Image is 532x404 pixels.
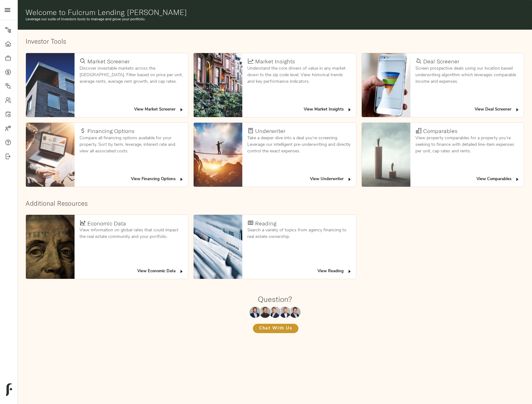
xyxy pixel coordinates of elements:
img: Kenneth Mendonça [259,307,271,318]
img: Market Screener [26,53,75,117]
p: Screen prospective deals using our location based underwriting algorithm which leverages comparab... [415,65,519,85]
p: Take a deeper dive into a deal you’re screening. Leverage our intelligent pre-underwriting and di... [247,135,351,155]
p: View information on global rates that could impact the real estate community and your portfolio. [80,227,183,240]
span: View Financing Options [131,176,184,183]
h2: Investor Tools [26,37,524,45]
p: Understand the core drivers of value in any market down to the zip code level. View historical tr... [247,65,351,85]
h1: Welcome to Fulcrum Lending [PERSON_NAME] [26,8,525,17]
button: View Deal Screener [473,105,521,115]
p: Compare all financing options available for your property. Sort by term, leverage, interest rate ... [80,135,183,155]
button: View Financing Options [129,175,186,184]
span: View Deal Screener [475,106,520,113]
p: View property comparables for a property you’re seeking to finance with detailed line-item expens... [415,135,519,155]
button: View Underwriter [308,175,354,184]
img: Zach Frizzera [269,307,281,318]
h4: Market Screener [87,58,130,65]
span: View Reading [317,268,352,275]
p: Discover investable markets across the [GEOGRAPHIC_DATA]. Filter based on price per unit, average... [80,65,183,85]
h4: Economic Data [87,220,126,227]
span: View Comparables [476,176,520,183]
img: Comparables [362,123,410,187]
button: View Market Insights [302,105,354,115]
img: Deal Screener [362,53,410,117]
img: Maxwell Wu [249,307,261,318]
h4: Financing Options [87,128,134,135]
span: View Market Insights [304,106,352,113]
button: View Economic Data [136,267,186,276]
img: Underwriter [194,123,242,187]
p: Leverage our suite of investors tools to manage and grow your portfolio. [26,17,525,22]
img: Economic Data [26,215,75,279]
img: Richard Le [279,307,291,318]
p: Search a variety of topics from agency financing to real estate ownership. [247,227,351,240]
h4: Market Insights [255,58,295,65]
img: Justin Stamp [289,307,301,318]
span: View Economic Data [137,268,184,275]
span: View Market Screener [134,106,184,113]
button: View Reading [316,267,354,276]
h4: Reading [255,220,276,227]
button: View Comparables [475,175,521,184]
h4: Comparables [423,128,457,135]
h4: Deal Screener [423,58,459,65]
img: Reading [194,215,242,279]
img: Market Insights [194,53,242,117]
h2: Additional Resources [26,200,524,207]
img: Financing Options [26,123,75,187]
span: Chat With Us [259,325,292,333]
h4: Underwriter [255,128,285,135]
span: View Underwriter [310,176,352,183]
h1: Question? [258,295,292,303]
button: View Market Screener [133,105,186,115]
button: Chat With Us [253,324,298,333]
